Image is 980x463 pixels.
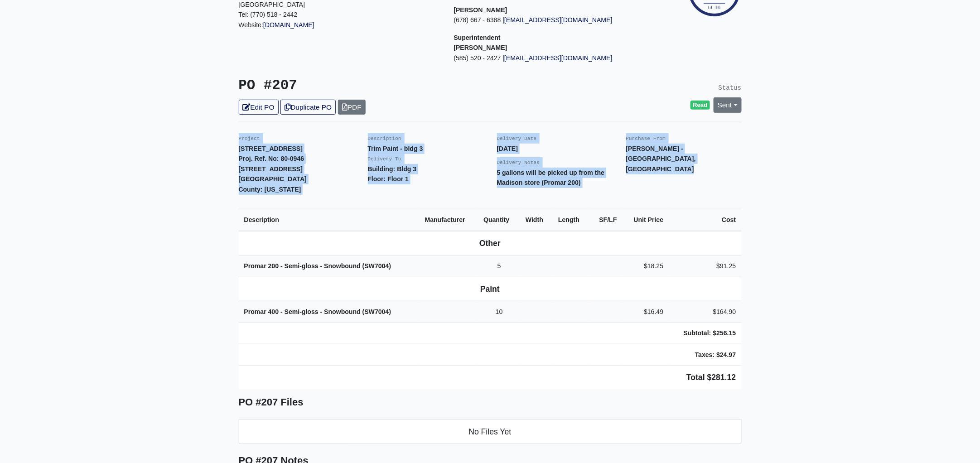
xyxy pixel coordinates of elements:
[478,256,520,277] td: 5
[669,323,741,344] td: Subtotal: $256.15
[478,301,520,323] td: 10
[553,209,589,231] th: Length
[719,84,742,92] small: Status
[520,209,553,231] th: Width
[626,136,666,141] small: Purchase From
[669,256,741,277] td: $91.25
[280,100,336,115] a: Duplicate PO
[244,262,391,270] strong: Promar 200 - Semi-gloss - Snowbound (SW7004)
[368,136,401,141] small: Description
[480,285,500,294] b: Paint
[454,15,656,25] p: (678) 667 - 6388 |
[368,145,423,152] strong: Trim Paint - bldg 3
[368,156,401,162] small: Delivery To
[420,209,478,231] th: Manufacturer
[504,54,613,62] a: [EMAIL_ADDRESS][DOMAIN_NAME]
[368,175,409,183] strong: Floor: Floor 1
[669,344,741,366] td: Taxes: $24.97
[454,53,656,63] p: (585) 520 - 2427 |
[368,165,417,173] strong: Building: Bldg 3
[623,301,669,323] td: $16.49
[454,6,507,14] strong: [PERSON_NAME]
[239,145,303,152] strong: [STREET_ADDRESS]
[239,420,742,444] li: No Files Yet
[239,366,742,390] td: Total $281.12
[239,155,304,162] strong: Proj. Ref. No: 80-0946
[338,100,366,115] a: PDF
[589,209,622,231] th: SF/LF
[239,396,742,408] h5: PO #207 Files
[239,175,307,183] strong: [GEOGRAPHIC_DATA]
[239,165,303,173] strong: [STREET_ADDRESS]
[497,169,605,187] strong: 5 gallons will be picked up from the Madison store (Promar 200)
[690,101,710,110] span: Read
[623,256,669,277] td: $18.25
[239,77,483,94] h3: PO #207
[454,44,507,51] strong: [PERSON_NAME]
[478,209,520,231] th: Quantity
[244,308,391,315] strong: Promar 400 - Semi-gloss - Snowbound (SW7004)
[669,209,741,231] th: Cost
[239,136,260,141] small: Project
[669,301,741,323] td: $164.90
[454,34,501,41] span: Superintendent
[263,21,314,29] a: [DOMAIN_NAME]
[479,239,501,248] b: Other
[714,97,742,112] a: Sent
[626,144,742,174] p: [PERSON_NAME] - [GEOGRAPHIC_DATA], [GEOGRAPHIC_DATA]
[497,160,540,165] small: Delivery Notes
[239,10,440,20] p: Tel: (770) 518 - 2442
[623,209,669,231] th: Unit Price
[239,100,279,115] a: Edit PO
[504,16,613,24] a: [EMAIL_ADDRESS][DOMAIN_NAME]
[239,209,420,231] th: Description
[497,145,518,152] strong: [DATE]
[239,186,301,193] strong: County: [US_STATE]
[497,136,537,141] small: Delivery Date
